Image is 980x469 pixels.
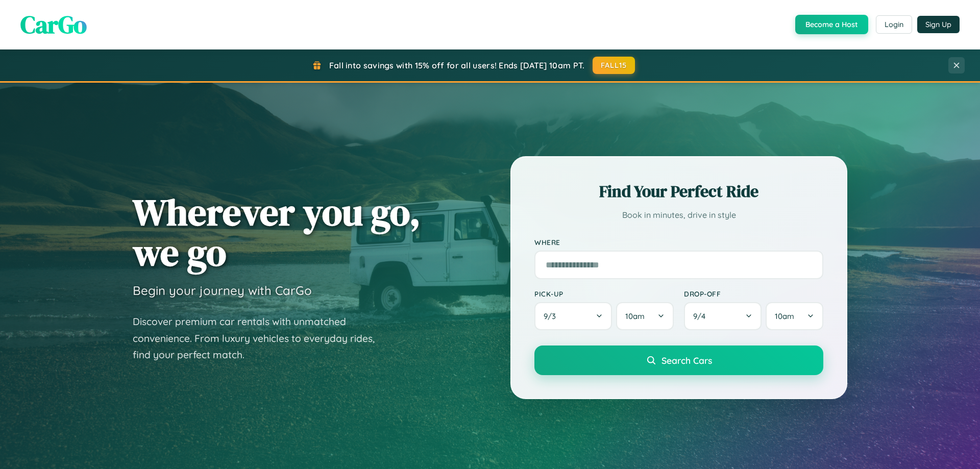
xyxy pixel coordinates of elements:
[795,15,868,34] button: Become a Host
[616,302,674,330] button: 10am
[329,60,585,70] span: Fall into savings with 15% off for all users! Ends [DATE] 10am PT.
[534,208,823,223] p: Book in minutes, drive in style
[766,302,823,330] button: 10am
[593,57,635,74] button: FALL15
[876,15,912,34] button: Login
[534,238,823,246] label: Where
[625,311,645,321] span: 10am
[133,313,388,363] p: Discover premium car rentals with unmatched convenience. From luxury vehicles to everyday rides, ...
[133,192,421,273] h1: Wherever you go, we go
[661,355,712,366] span: Search Cars
[20,8,87,41] span: CarGo
[534,345,823,375] button: Search Cars
[775,311,794,321] span: 10am
[917,16,960,33] button: Sign Up
[534,180,823,203] h2: Find Your Perfect Ride
[684,289,823,298] label: Drop-off
[693,311,710,321] span: 9 / 4
[684,302,762,330] button: 9/4
[133,283,312,298] h3: Begin your journey with CarGo
[544,311,561,321] span: 9 / 3
[534,302,612,330] button: 9/3
[534,289,674,298] label: Pick-up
